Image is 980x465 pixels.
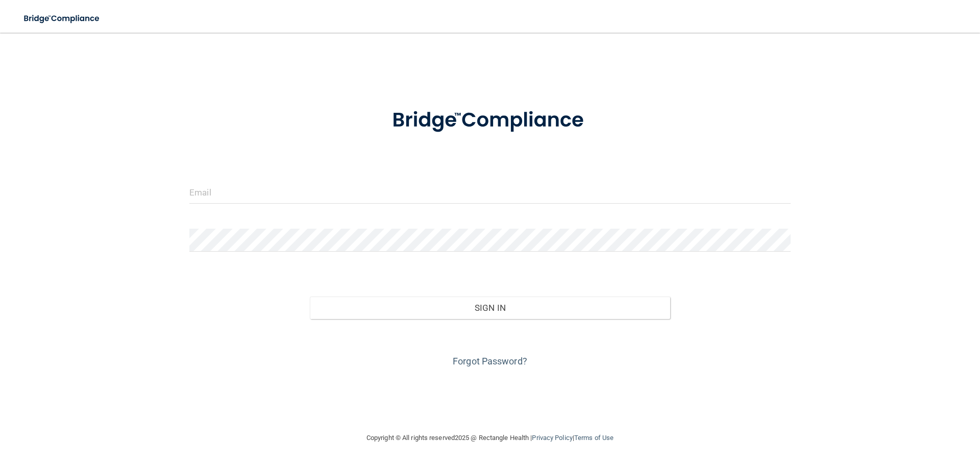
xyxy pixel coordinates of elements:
[532,434,572,442] a: Privacy Policy
[453,356,527,366] a: Forgot Password?
[15,8,109,29] img: bridge_compliance_login_screen.278c3ca4.svg
[304,422,676,454] div: Copyright © All rights reserved 2025 @ Rectangle Health | |
[189,181,791,204] input: Email
[574,434,614,442] a: Terms of Use
[310,297,671,319] button: Sign In
[371,94,609,147] img: bridge_compliance_login_screen.278c3ca4.svg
